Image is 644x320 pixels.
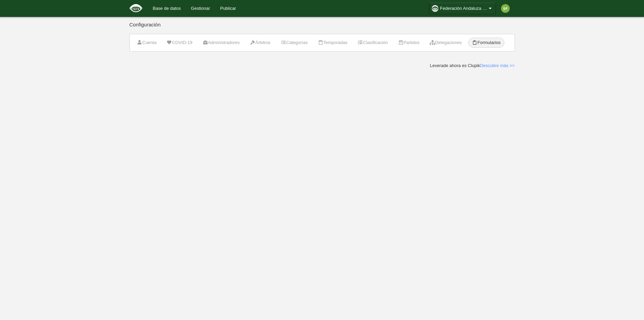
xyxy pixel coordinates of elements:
a: Administradores [199,38,243,48]
div: Leverade ahora es Clupik [430,63,515,69]
a: Partidos [394,38,423,48]
div: Configuración [129,22,515,34]
a: Formularios [468,38,504,48]
a: Clasificación [354,38,391,48]
span: Federación Andaluza de Fútbol Americano [440,5,487,12]
a: Descubre más >> [480,63,515,68]
img: c2l6ZT0zMHgzMCZmcz05JnRleHQ9U0YmYmc9N2NiMzQy.png [501,4,510,13]
a: Federación Andaluza de Fútbol Americano [429,3,496,14]
a: Categorías [277,38,311,48]
img: OaPSKd2Ae47e.30x30.jpg [432,5,438,12]
a: Delegaciones [426,38,466,48]
a: Árbitros [246,38,274,48]
a: COVID-19 [163,38,196,48]
a: Cuenta [133,38,160,48]
a: Temporadas [314,38,351,48]
img: Federación Andaluza de Fútbol Americano [129,4,142,12]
